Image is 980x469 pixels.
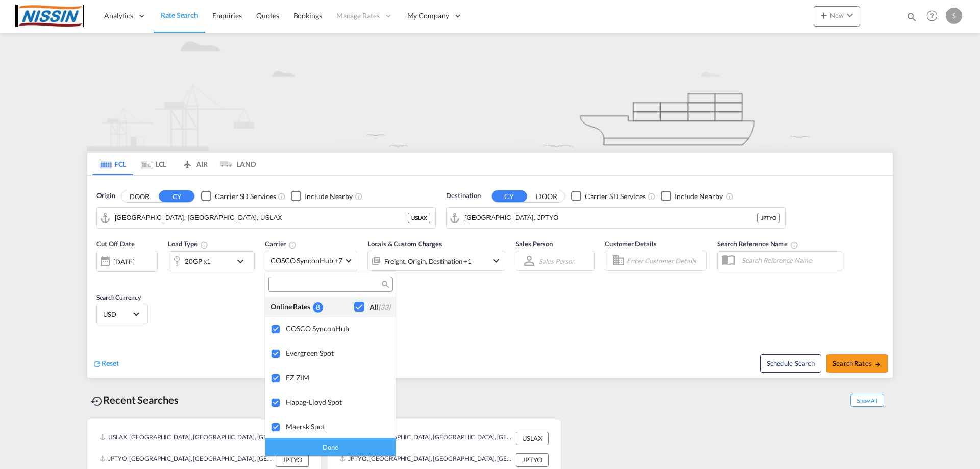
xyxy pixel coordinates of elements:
div: Evergreen Spot [286,349,387,357]
span: (33) [378,303,390,311]
md-icon: icon-magnify [381,281,388,288]
div: EZ ZIM [286,373,387,382]
div: Hapag-Lloyd Spot [286,398,387,406]
div: Maersk Spot [286,422,387,431]
md-checkbox: Checkbox No Ink [354,302,390,312]
div: Done [265,438,396,456]
div: COSCO SynconHub [286,324,387,333]
div: 8 [313,302,323,313]
div: All [370,302,390,312]
div: Online Rates [271,302,313,312]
